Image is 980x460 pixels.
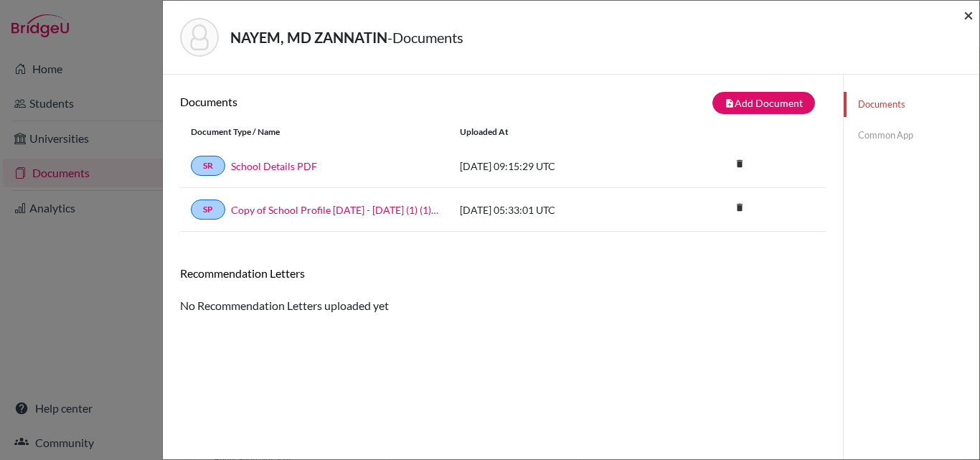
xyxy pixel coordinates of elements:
[963,6,974,24] button: Close
[231,202,438,217] a: Copy of School Profile [DATE] - [DATE] (1) (1) (1).school_wide
[231,159,317,174] a: School Details PDF
[191,156,225,176] a: SR
[729,197,750,218] i: delete
[729,153,750,174] i: delete
[180,266,826,314] div: No Recommendation Letters uploaded yet
[729,199,750,218] a: delete
[449,126,664,139] div: Uploaded at
[180,126,449,139] div: Document Type / Name
[449,159,664,174] div: [DATE] 09:15:29 UTC
[844,92,979,117] a: Documents
[387,29,463,46] span: - Documents
[729,155,750,174] a: delete
[844,123,979,148] a: Common App
[230,29,387,46] strong: NAYEM, MD ZANNATIN
[725,98,735,108] i: note_add
[180,266,826,280] h6: Recommendation Letters
[963,4,974,25] span: ×
[712,92,815,114] button: note_addAdd Document
[191,200,225,220] a: SP
[180,95,503,108] h6: Documents
[449,202,664,217] div: [DATE] 05:33:01 UTC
